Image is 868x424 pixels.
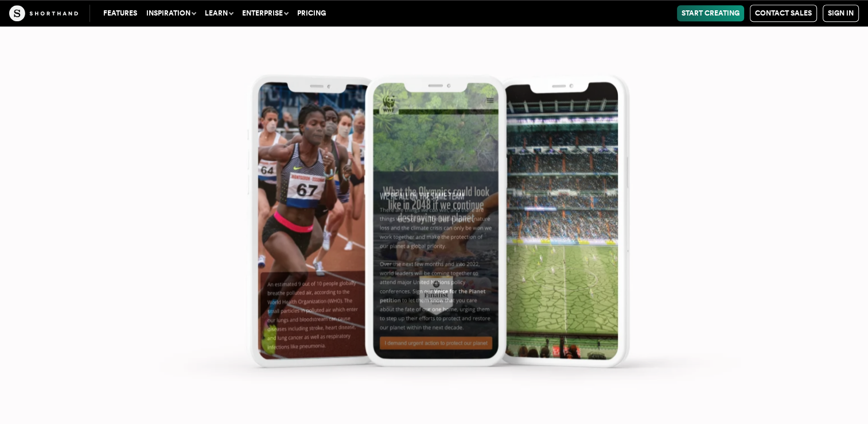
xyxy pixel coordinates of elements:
[238,5,293,21] button: Enterprise
[99,5,142,21] a: Features
[200,5,238,21] button: Learn
[750,5,817,22] a: Contact Sales
[823,5,859,22] a: Sign in
[677,5,744,21] a: Start Creating
[293,5,330,21] a: Pricing
[9,5,78,21] img: The Craft
[142,5,200,21] button: Inspiration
